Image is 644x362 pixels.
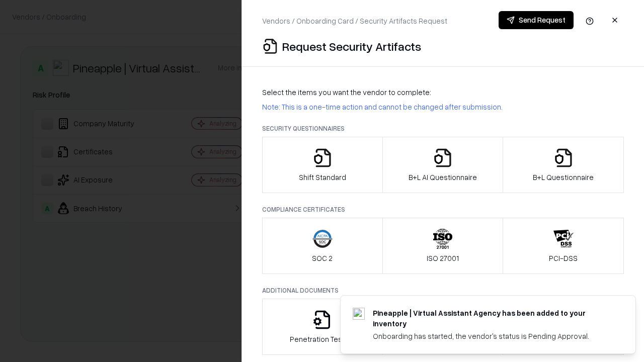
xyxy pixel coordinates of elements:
[353,308,365,320] img: trypineapple.com
[499,11,574,29] button: Send Request
[262,286,624,295] p: Additional Documents
[373,331,611,341] div: Onboarding has started, the vendor's status is Pending Approval.
[382,218,504,274] button: ISO 27001
[299,172,346,183] p: Shift Standard
[262,205,624,214] p: Compliance Certificates
[427,253,459,263] p: ISO 27001
[503,137,624,193] button: B+L Questionnaire
[282,38,421,54] p: Request Security Artifacts
[549,253,578,263] p: PCI-DSS
[262,299,383,355] button: Penetration Testing
[382,137,504,193] button: B+L AI Questionnaire
[262,124,624,133] p: Security Questionnaires
[262,218,383,274] button: SOC 2
[262,87,624,98] p: Select the items you want the vendor to complete:
[373,308,611,329] div: Pineapple | Virtual Assistant Agency has been added to your inventory
[503,218,624,274] button: PCI-DSS
[533,172,594,183] p: B+L Questionnaire
[312,253,333,263] p: SOC 2
[290,334,355,344] p: Penetration Testing
[262,137,383,193] button: Shift Standard
[262,16,447,26] p: Vendors / Onboarding Card / Security Artifacts Request
[409,172,477,183] p: B+L AI Questionnaire
[262,102,624,112] p: Note: This is a one-time action and cannot be changed after submission.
